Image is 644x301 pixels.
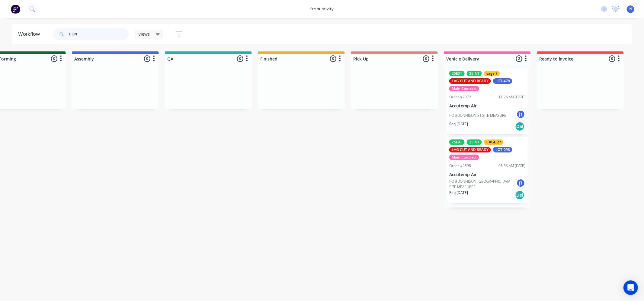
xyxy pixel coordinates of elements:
p: Accutemp Air [449,172,525,177]
p: Accutemp Air [449,103,525,109]
div: 08:33 AM [DATE] [498,163,525,168]
div: 11:26 AM [DATE] [498,94,525,100]
div: LOT-478 [493,78,512,84]
div: LOT-098 [493,147,512,152]
img: Factory [11,5,20,14]
div: LAG CUT AND READY [449,147,491,152]
div: 25EXT [449,139,465,145]
div: 25EXT25INTCAGE 27LAG CUT AND READYLOT-098Main ContractOrder #289808:33 AM [DATE]Accutemp AirPO #D... [447,137,528,203]
div: Main Contract [449,86,479,91]
div: 25EXT [449,71,465,76]
div: CAGE 27 [484,139,504,145]
div: jT [516,110,525,119]
span: Views [138,31,150,37]
div: Del [515,122,525,131]
p: Req. [DATE] [449,121,468,127]
p: PO #DONNISON [GEOGRAPHIC_DATA] SITE MEASURES [449,179,516,190]
div: Open Intercom Messenger [623,280,638,295]
div: jT [516,178,525,188]
div: Order #2972 [449,94,471,100]
div: Main Contract [449,155,479,160]
input: Search for orders... [69,28,129,40]
p: Req. [DATE] [449,190,468,195]
span: PF [629,6,633,12]
div: LAG CUT AND READY [449,78,491,84]
div: 25INT [467,71,482,76]
div: Order #2898 [449,163,471,168]
div: 25INT [467,139,482,145]
div: cage 7 [484,71,500,76]
p: PO #DONNISON ST SITE MEASURE [449,113,506,118]
div: productivity [307,5,337,14]
div: 25EXT25INTcage 7LAG CUT AND READYLOT-478Main ContractOrder #297211:26 AM [DATE]Accutemp AirPO #DO... [447,68,528,134]
div: Del [515,190,525,200]
div: Workflow [18,31,43,38]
